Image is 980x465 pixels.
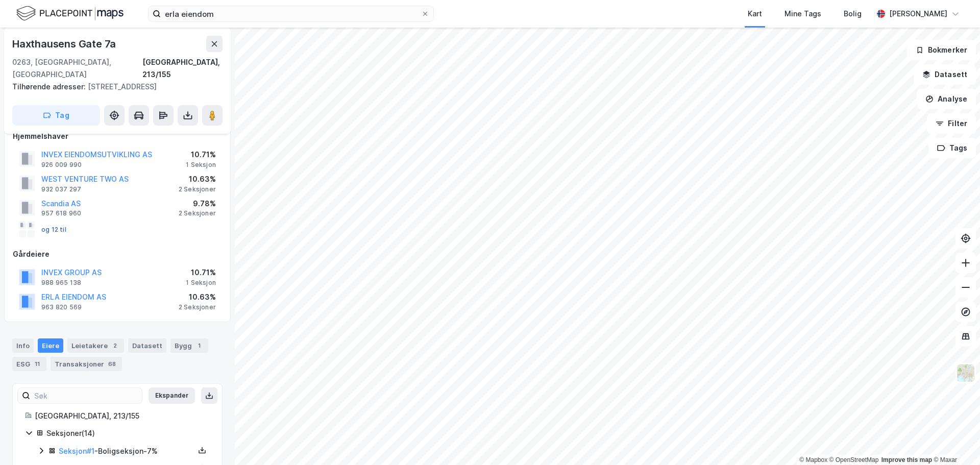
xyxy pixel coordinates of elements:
div: Leietakere [67,338,124,353]
div: 2 Seksjoner [179,303,216,311]
div: Info [12,338,34,353]
div: 957 618 960 [41,209,81,217]
div: 926 009 990 [41,161,82,169]
a: OpenStreetMap [829,456,879,463]
div: Gårdeiere [13,248,222,260]
iframe: Chat Widget [929,416,980,465]
div: Mine Tags [785,8,821,20]
input: Søk [30,388,142,403]
div: Hjemmelshaver [13,130,222,142]
button: Datasett [914,64,976,85]
div: 2 Seksjoner [179,185,216,193]
div: Kart [748,8,762,20]
div: ESG [12,357,46,371]
div: 10.71% [186,149,216,161]
div: 963 820 569 [41,303,82,311]
div: 68 [106,359,118,369]
div: [GEOGRAPHIC_DATA], 213/155 [35,410,210,422]
div: 1 Seksjon [186,279,216,287]
div: 10.63% [179,291,216,303]
button: Tag [12,105,100,126]
a: Mapbox [799,456,827,463]
img: Z [956,363,975,383]
button: Filter [927,113,976,134]
div: Transaksjoner [51,357,122,371]
div: [GEOGRAPHIC_DATA], 213/155 [142,56,223,81]
div: 11 [32,359,42,369]
div: 2 Seksjoner [179,209,216,217]
div: Haxthausens Gate 7a [12,36,118,52]
div: Bygg [170,338,208,353]
div: Seksjoner ( 14 ) [46,427,210,439]
div: Kontrollprogram for chat [929,416,980,465]
button: Bokmerker [907,40,976,60]
a: Seksjon#1 [59,447,94,455]
button: Tags [928,138,976,158]
div: 932 037 297 [41,185,81,193]
button: Ekspander [149,387,195,404]
div: 1 Seksjon [186,161,216,169]
input: Søk på adresse, matrikkel, gårdeiere, leietakere eller personer [161,6,421,21]
img: logo.f888ab2527a4732fd821a326f86c7f29.svg [16,5,124,22]
div: [PERSON_NAME] [889,8,947,20]
div: 10.63% [179,173,216,185]
div: 10.71% [186,266,216,279]
button: Analyse [917,89,976,109]
div: 9.78% [179,198,216,210]
div: [STREET_ADDRESS] [12,81,214,93]
div: 988 965 138 [41,279,81,287]
div: 0263, [GEOGRAPHIC_DATA], [GEOGRAPHIC_DATA] [12,56,142,81]
span: Tilhørende adresser: [12,82,88,91]
div: Datasett [128,338,166,353]
div: - Boligseksjon - 7% [59,445,194,457]
div: 1 [194,340,204,351]
div: Eiere [38,338,63,353]
div: Bolig [844,8,862,20]
a: Improve this map [881,456,932,463]
div: 2 [110,340,120,351]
